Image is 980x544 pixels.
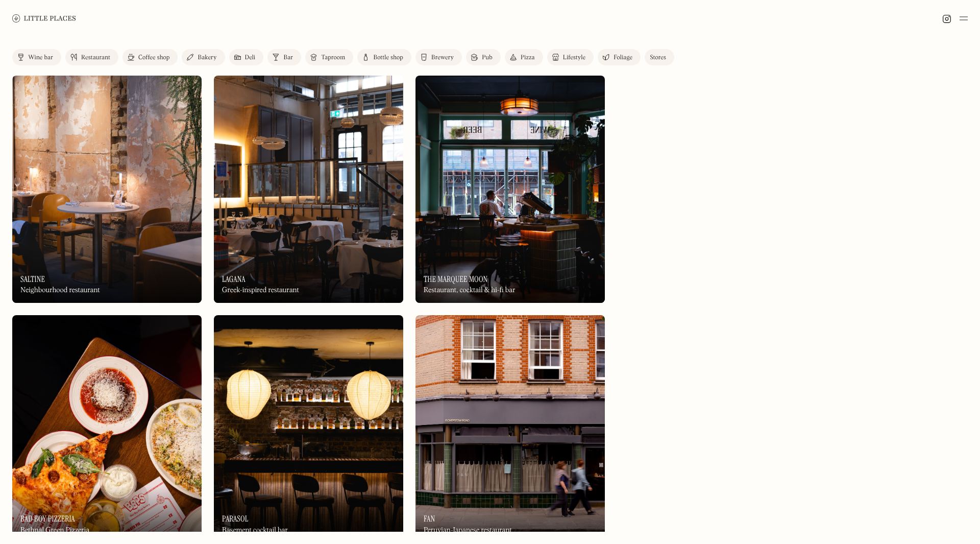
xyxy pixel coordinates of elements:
[547,49,594,65] a: Lifestyle
[20,514,75,524] h3: Bad Boy Pizzeria
[245,55,256,61] div: Deli
[12,315,202,542] a: Bad Boy PizzeriaBad Boy PizzeriaBad Boy PizzeriaBethnal Green Pizzeria
[28,55,53,61] div: Wine bar
[214,76,403,303] img: Lagana
[563,55,585,61] div: Lifestyle
[12,76,202,303] img: Saltine
[20,526,89,535] div: Bethnal Green Pizzeria
[321,55,345,61] div: Taproom
[424,526,512,535] div: Peruvian-Japanese restaurant
[138,55,169,61] div: Coffee shop
[415,76,605,303] img: The Marquee Moon
[431,55,454,61] div: Brewery
[373,55,403,61] div: Bottle shop
[81,55,110,61] div: Restaurant
[20,286,100,295] div: Neighbourhood restaurant
[466,49,501,65] a: Pub
[650,55,666,61] div: Stores
[222,514,249,524] h3: Parasol
[424,286,516,295] div: Restaurant, cocktail & hi-fi bar
[305,49,353,65] a: Taproom
[424,274,487,284] h3: The Marquee Moon
[222,274,246,284] h3: Lagana
[222,286,299,295] div: Greek-inspired restaurant
[222,526,288,535] div: Basement cocktail bar
[415,315,605,542] a: FanFanFanPeruvian-Japanese restaurant
[12,76,202,303] a: SaltineSaltineSaltineNeighbourhood restaurant
[182,49,225,65] a: Bakery
[357,49,411,65] a: Bottle shop
[598,49,641,65] a: Foliage
[424,514,435,524] h3: Fan
[521,55,535,61] div: Pizza
[415,49,462,65] a: Brewery
[415,315,605,542] img: Fan
[283,55,293,61] div: Bar
[267,49,301,65] a: Bar
[12,315,202,542] img: Bad Boy Pizzeria
[229,49,264,65] a: Deli
[482,55,493,61] div: Pub
[65,49,118,65] a: Restaurant
[415,76,605,303] a: The Marquee MoonThe Marquee MoonThe Marquee MoonRestaurant, cocktail & hi-fi bar
[198,55,216,61] div: Bakery
[505,49,543,65] a: Pizza
[614,55,632,61] div: Foliage
[20,274,45,284] h3: Saltine
[645,49,674,65] a: Stores
[214,315,403,542] a: ParasolParasolParasolBasement cocktail bar
[12,49,61,65] a: Wine bar
[214,76,403,303] a: LaganaLaganaLaganaGreek-inspired restaurant
[122,49,178,65] a: Coffee shop
[214,315,403,542] img: Parasol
